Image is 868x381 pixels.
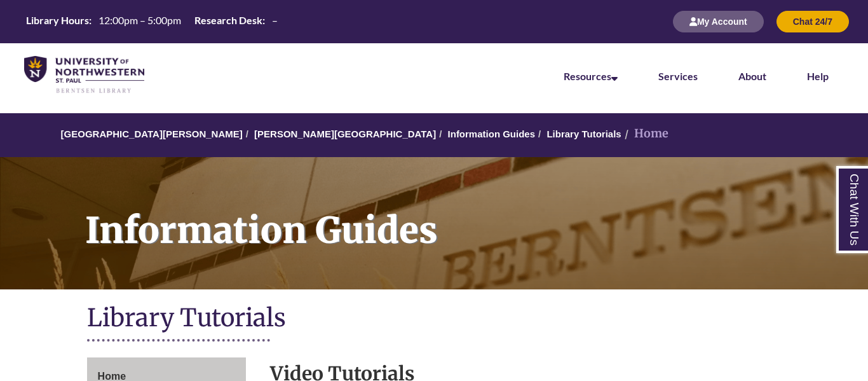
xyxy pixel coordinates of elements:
a: [PERSON_NAME][GEOGRAPHIC_DATA] [254,128,436,139]
a: Information Guides [448,128,536,139]
a: [GEOGRAPHIC_DATA][PERSON_NAME] [61,128,243,139]
th: Library Hours: [21,13,93,27]
span: 12:00pm – 5:00pm [98,14,181,26]
span: – [272,14,278,26]
a: My Account [673,16,764,27]
a: Services [658,70,698,82]
button: My Account [673,11,764,32]
table: Hours Today [21,13,283,29]
a: Help [807,70,829,82]
img: UNWSP Library Logo [24,56,144,94]
a: Chat 24/7 [776,16,849,27]
a: About [738,70,766,82]
h1: Information Guides [71,157,868,273]
a: Resources [564,70,618,82]
li: Home [621,125,668,143]
a: Hours Today [21,13,283,31]
a: Library Tutorials [546,128,621,139]
h1: Library Tutorials [87,302,782,336]
button: Chat 24/7 [776,11,849,32]
th: Research Desk: [189,13,267,27]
